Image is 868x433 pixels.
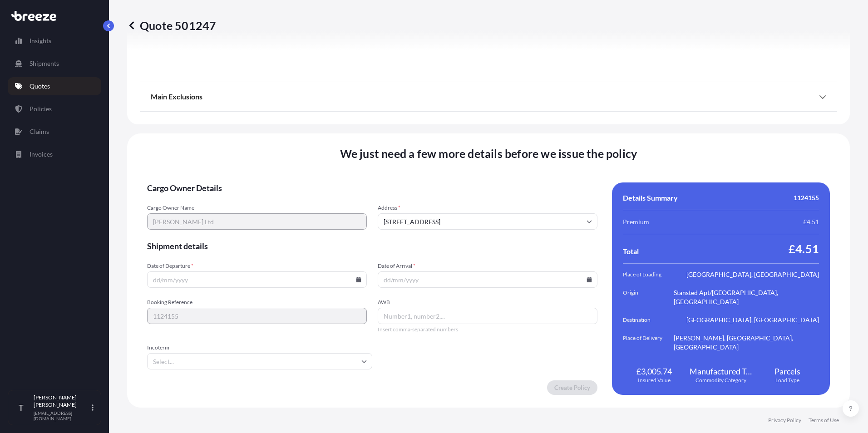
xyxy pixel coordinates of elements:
span: Details Summary [623,193,678,202]
span: Commodity Category [695,377,746,384]
a: Claims [8,123,101,141]
input: dd/mm/yyyy [378,271,597,288]
p: [PERSON_NAME] [PERSON_NAME] [34,394,90,408]
a: Insights [8,32,101,50]
input: Your internal reference [147,308,367,324]
a: Privacy Policy [768,417,801,424]
span: Manufactured Tobacco Products: Cigars, Cigarillos and Cigarettes [690,366,753,377]
a: Invoices [8,145,101,163]
p: Shipments [30,59,59,68]
span: Shipment details [147,241,597,251]
span: Place of Delivery [623,334,674,352]
p: Policies [30,104,52,113]
input: Select... [147,353,372,369]
a: Quotes [8,77,101,95]
a: Shipments [8,54,101,73]
span: Booking Reference [147,299,367,306]
span: Parcels [774,366,800,377]
div: Main Exclusions [151,86,826,108]
p: Create Policy [554,383,590,392]
a: Terms of Use [809,417,839,424]
span: Total [623,247,639,256]
span: Place of Loading [623,270,674,279]
span: AWB [378,299,597,306]
span: Load Type [775,377,799,384]
span: [PERSON_NAME], [GEOGRAPHIC_DATA], [GEOGRAPHIC_DATA] [674,334,819,352]
span: 1124155 [794,193,819,202]
p: Quote 501247 [127,18,216,33]
input: dd/mm/yyyy [147,271,367,288]
p: Invoices [30,150,53,159]
span: Cargo Owner Name [147,204,367,212]
button: Create Policy [547,380,597,395]
span: Cargo Owner Details [147,182,597,193]
p: [EMAIL_ADDRESS][DOMAIN_NAME] [34,410,90,421]
span: Incoterm [147,344,372,351]
input: Number1, number2,... [378,308,597,324]
span: Main Exclusions [151,92,202,101]
span: Date of Arrival [378,262,597,270]
span: [GEOGRAPHIC_DATA], [GEOGRAPHIC_DATA] [686,270,819,279]
span: Insured Value [638,377,671,384]
span: Destination [623,315,674,325]
span: Address [378,204,597,212]
span: Stansted Apt/[GEOGRAPHIC_DATA], [GEOGRAPHIC_DATA] [674,288,819,306]
p: Insights [30,36,51,45]
span: £4.51 [803,217,819,226]
input: Cargo owner address [378,213,597,230]
span: Insert comma-separated numbers [378,326,597,333]
span: T [19,403,24,412]
p: Quotes [30,82,50,91]
span: We just need a few more details before we issue the policy [340,146,637,161]
span: £3,005.74 [636,366,672,377]
span: £4.51 [789,241,819,256]
a: Policies [8,100,101,118]
span: [GEOGRAPHIC_DATA], [GEOGRAPHIC_DATA] [686,315,819,325]
p: Claims [30,127,49,136]
span: Date of Departure [147,262,367,270]
span: Origin [623,288,674,306]
span: Premium [623,217,649,226]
